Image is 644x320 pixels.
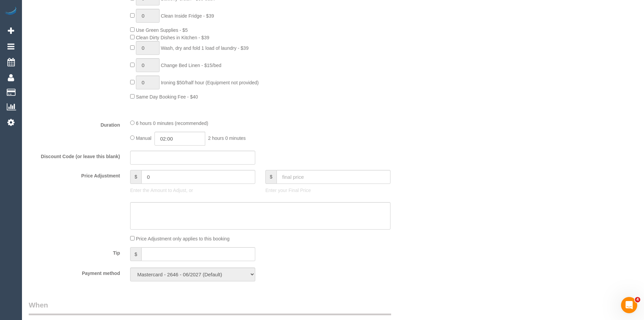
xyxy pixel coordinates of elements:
span: Change Bed Linen - $15/bed [161,63,221,68]
span: Clean Dirty Dishes in Kitchen - $39 [136,35,209,40]
span: Ironing $50/half hour (Equipment not provided) [161,80,259,85]
p: Enter your Final Price [265,187,390,194]
label: Payment method [24,268,125,277]
span: 2 hours 0 minutes [208,135,246,141]
label: Price Adjustment [24,170,125,179]
input: final price [277,170,390,184]
span: Price Adjustment only applies to this booking [136,236,230,241]
span: 6 hours 0 minutes (recommended) [136,121,208,126]
span: Clean Inside Fridge - $39 [161,13,214,19]
p: Enter the Amount to Adjust, or [130,187,255,194]
span: Same Day Booking Fee - $40 [136,94,198,100]
span: Use Green Supplies - $5 [136,27,188,33]
span: $ [265,170,277,184]
label: Tip [24,247,125,256]
span: $ [130,247,141,261]
span: 4 [635,297,640,302]
img: Automaid Logo [4,7,18,16]
span: $ [130,170,141,184]
label: Duration [24,119,125,128]
iframe: Intercom live chat [621,297,637,313]
label: Discount Code (or leave this blank) [24,151,125,160]
legend: When [29,300,391,315]
span: Manual [136,135,151,141]
span: Wash, dry and fold 1 load of laundry - $39 [161,45,248,51]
